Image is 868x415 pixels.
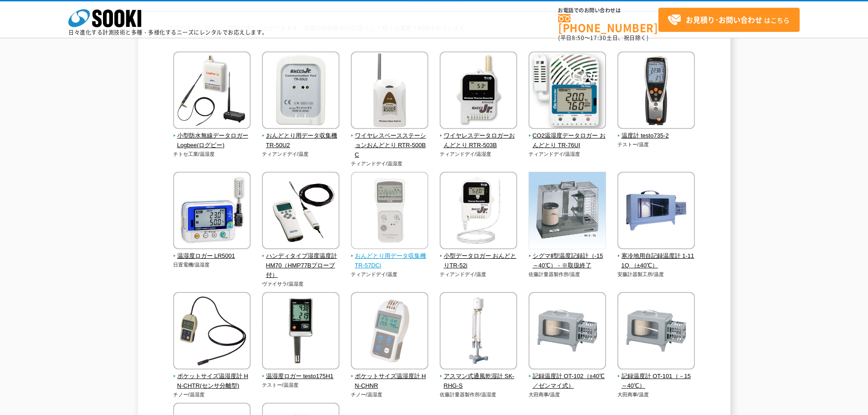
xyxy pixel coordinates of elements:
img: おんどとり用データ収集機 TR-57DCi [351,172,428,251]
span: 記録温度計 OT-101（－15～40℃） [617,372,695,391]
p: ティアンドデイ/温湿度 [440,150,518,158]
a: お見積り･お問い合わせはこちら [658,8,800,32]
img: 温湿度ロガー LR5001 [173,172,251,251]
span: はこちら [668,13,790,27]
p: 佐藤計量器製作所/温度 [529,271,606,278]
a: ハンディタイプ湿度温度計 HM70（HMP77Bプローブ付） [262,243,340,280]
a: シグマⅡ型温度記録計（-15～40℃） - ※取扱終了 [529,243,606,270]
p: 大田商事/温度 [529,391,606,399]
p: チトセ工業/温湿度 [173,150,251,158]
span: 17:30 [590,34,606,42]
img: ハンディタイプ湿度温度計 HM70（HMP77Bプローブ付） [262,172,339,251]
span: 小型データロガー おんどとりTR-52i [440,251,518,271]
a: おんどとり用データ収集機 TR-57DCi [351,243,429,270]
img: アスマン式通風乾湿計 SK-RHG-S [440,292,517,372]
a: [PHONE_NUMBER] [558,14,658,33]
a: 記録温度計 OT-101（－15～40℃） [617,363,695,390]
a: 記録温度計 OT-102（±40℃／ゼンマイ式） [529,363,606,390]
span: 寒冷地用自記録温度計 1-111Q （±40℃） [617,251,695,271]
span: 小型防水無線データロガー Logbee(ログビー) [173,131,251,150]
a: おんどとり用データ収集機 TR-50U2 [262,123,340,150]
img: シグマⅡ型温度記録計（-15～40℃） - ※取扱終了 [529,172,606,251]
p: 安藤計器製工所/温度 [617,271,695,278]
p: ティアンドデイ/温度 [351,271,429,278]
span: ポケットサイズ温湿度計 HN-CHNR [351,372,429,391]
span: シグマⅡ型温度記録計（-15～40℃） - ※取扱終了 [529,251,606,271]
p: 日々進化する計測技術と多種・多様化するニーズにレンタルでお応えします。 [68,30,268,35]
span: お電話でのお問い合わせは [558,8,658,13]
a: アスマン式通風乾湿計 SK-RHG-S [440,363,518,390]
p: テストー/温湿度 [262,381,340,389]
span: ハンディタイプ湿度温度計 HM70（HMP77Bプローブ付） [262,251,340,280]
a: 温湿度ロガー testo175H1 [262,363,340,381]
img: 温湿度ロガー testo175H1 [262,292,339,372]
span: 8:50 [572,34,585,42]
a: 小型防水無線データロガー Logbee(ログビー) [173,123,251,150]
span: 温湿度ロガー testo175H1 [262,372,340,381]
img: ポケットサイズ温湿度計 HN-CHTR(センサ分離型) [173,292,251,372]
a: 寒冷地用自記録温度計 1-111Q （±40℃） [617,243,695,270]
img: ポケットサイズ温湿度計 HN-CHNR [351,292,428,372]
img: 記録温度計 OT-101（－15～40℃） [617,292,695,372]
img: ワイヤレスデータロガーおんどとり RTR-503B [440,51,517,131]
p: ティアンドデイ/温度 [440,271,518,278]
p: ティアンドデイ/温湿度 [351,160,429,168]
a: 温湿度ロガー LR5001 [173,243,251,261]
span: 温度計 testo735-2 [617,131,695,141]
a: ポケットサイズ温湿度計 HN-CHTR(センサ分離型) [173,363,251,390]
p: 佐藤計量器製作所/温湿度 [440,391,518,399]
a: 小型データロガー おんどとりTR-52i [440,243,518,270]
p: チノー/温湿度 [351,391,429,399]
a: 温度計 testo735-2 [617,123,695,141]
img: 温度計 testo735-2 [617,51,695,131]
img: CO2温湿度データロガー おんどとり TR-76UI [529,51,606,131]
p: ティアンドデイ/温湿度 [529,150,606,158]
img: 記録温度計 OT-102（±40℃／ゼンマイ式） [529,292,606,372]
img: 寒冷地用自記録温度計 1-111Q （±40℃） [617,172,695,251]
span: ワイヤレスデータロガーおんどとり RTR-503B [440,131,518,150]
img: ワイヤレスベースステーションおんどとり RTR-500BC [351,51,428,131]
span: アスマン式通風乾湿計 SK-RHG-S [440,372,518,391]
span: 記録温度計 OT-102（±40℃／ゼンマイ式） [529,372,606,391]
span: ワイヤレスベースステーションおんどとり RTR-500BC [351,131,429,159]
a: CO2温湿度データロガー おんどとり TR-76UI [529,123,606,150]
img: おんどとり用データ収集機 TR-50U2 [262,51,339,131]
span: (平日 ～ 土日、祝日除く) [558,34,648,42]
p: ティアンドデイ/温度 [262,150,340,158]
a: ワイヤレスベースステーションおんどとり RTR-500BC [351,123,429,159]
p: 大田商事/温度 [617,391,695,399]
p: チノー/温湿度 [173,391,251,399]
a: ポケットサイズ温湿度計 HN-CHNR [351,363,429,390]
img: 小型データロガー おんどとりTR-52i [440,172,517,251]
p: 日置電機/温湿度 [173,261,251,269]
span: 温湿度ロガー LR5001 [173,251,251,261]
p: テストー/温度 [617,141,695,149]
a: ワイヤレスデータロガーおんどとり RTR-503B [440,123,518,150]
span: CO2温湿度データロガー おんどとり TR-76UI [529,131,606,150]
span: ポケットサイズ温湿度計 HN-CHTR(センサ分離型) [173,372,251,391]
span: おんどとり用データ収集機 TR-57DCi [351,251,429,271]
p: ヴァイサラ/温湿度 [262,280,340,288]
img: 小型防水無線データロガー Logbee(ログビー) [173,51,251,131]
span: おんどとり用データ収集機 TR-50U2 [262,131,340,150]
strong: お見積り･お問い合わせ [686,14,762,25]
